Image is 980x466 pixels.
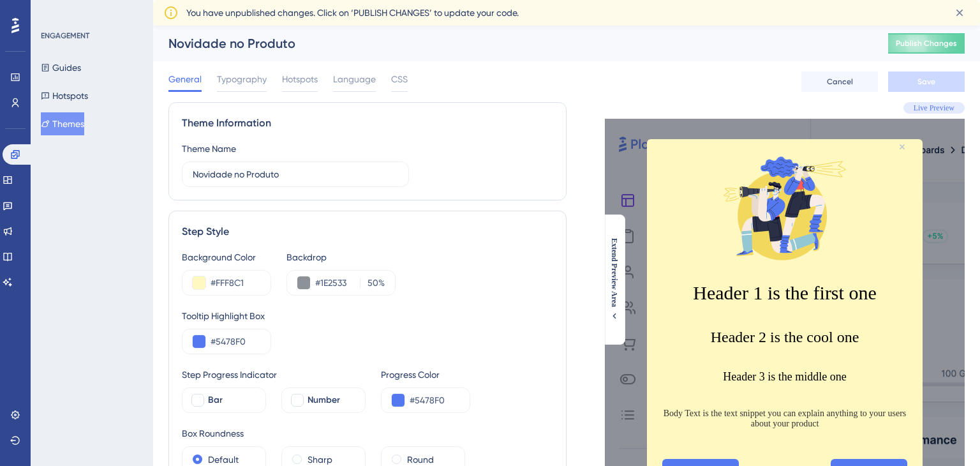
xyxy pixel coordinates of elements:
span: Live Preview [914,103,954,113]
input: Theme Name [193,167,398,181]
button: Hotspots [41,84,88,107]
div: ENGAGEMENT [41,31,89,41]
span: Typography [217,71,267,87]
button: Cancel [801,71,878,92]
span: General [168,71,202,87]
div: Box Roundness [182,426,553,441]
span: Hotspots [282,71,318,87]
button: Publish Changes [888,33,965,54]
p: Body Text is the text snippet you can explain anything to your users about your product [657,409,912,429]
span: Save [917,77,935,87]
span: You have unpublished changes. Click on ‘PUBLISH CHANGES’ to update your code. [186,5,519,20]
h2: Header 2 is the cool one [657,329,912,346]
input: % [364,275,378,290]
div: Backdrop [286,250,396,265]
span: Language [333,71,376,87]
label: % [360,275,385,290]
span: Cancel [827,77,853,87]
div: Step Progress Indicator [182,367,366,382]
div: Progress Color [381,367,470,382]
img: Modal Media [721,144,849,272]
button: Themes [41,112,84,135]
div: Background Color [182,250,271,265]
div: Close Preview [900,144,905,149]
span: Bar [208,393,223,408]
span: Publish Changes [896,38,957,49]
h3: Header 3 is the middle one [657,370,912,384]
div: Theme Name [182,141,236,156]
h1: Header 1 is the first one [657,282,912,304]
button: Extend Preview Area [604,238,625,321]
div: Step Style [182,224,553,239]
div: Novidade no Produto [168,34,856,52]
div: Tooltip Highlight Box [182,308,553,324]
button: Guides [41,56,81,79]
button: Save [888,71,965,92]
span: Extend Preview Area [609,238,620,307]
span: CSS [391,71,408,87]
span: Number [308,393,340,408]
div: Theme Information [182,116,553,131]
